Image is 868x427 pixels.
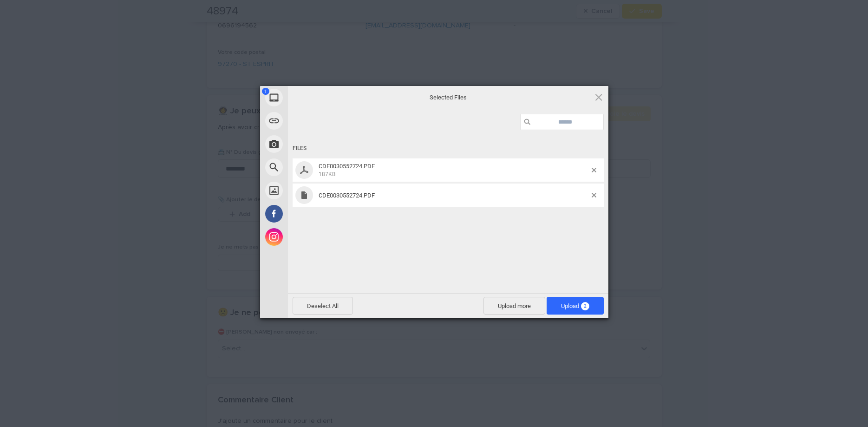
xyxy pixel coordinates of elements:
span: CDE0030552724.PDF [316,163,592,178]
div: Take Photo [260,132,372,156]
div: Web Search [260,156,372,179]
span: Upload [561,302,589,309]
span: Upload [547,297,604,315]
span: Deselect All [293,297,353,315]
div: My Device [260,86,372,109]
span: CDE0030552724.PDF [316,192,592,199]
span: CDE0030552724.PDF [319,163,375,170]
div: Instagram [260,225,372,249]
span: Click here or hit ESC to close picker [594,92,604,102]
div: Facebook [260,202,372,225]
span: CDE0030552724.PDF [319,192,375,199]
span: 2 [581,302,589,310]
div: Link (URL) [260,109,372,132]
span: Selected Files [355,93,541,101]
div: Files [293,140,604,157]
span: Upload more [483,297,545,315]
span: 187KB [319,171,335,177]
div: Unsplash [260,179,372,202]
span: 1 [262,88,269,95]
